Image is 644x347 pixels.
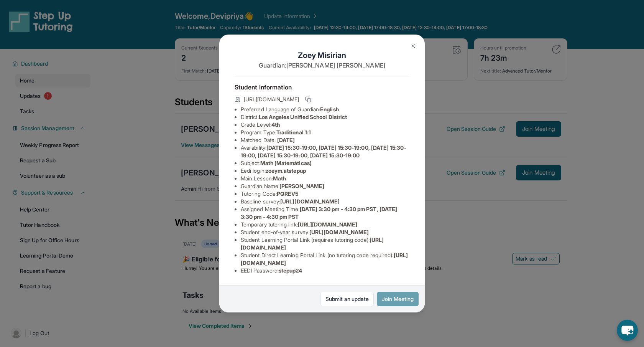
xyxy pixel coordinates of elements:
[309,229,369,235] span: [URL][DOMAIN_NAME]
[241,206,397,220] span: [DATE] 3:30 pm - 4:30 pm PST, [DATE] 3:30 pm - 4:30 pm PST
[241,136,409,144] li: Matched Date:
[304,95,313,104] button: Copy link
[241,190,409,198] li: Tutoring Code :
[377,292,419,306] button: Join Meeting
[241,129,409,136] li: Program Type:
[259,114,347,120] span: Los Angeles Unified School District
[241,228,409,236] li: Student end-of-year survey :
[235,50,409,61] h1: Zoey Misirian
[241,167,409,175] li: Eedi login :
[273,175,286,182] span: Math
[260,160,312,166] span: Math (Matemáticas)
[244,96,299,103] span: [URL][DOMAIN_NAME]
[271,121,280,128] span: 4th
[241,175,409,182] li: Main Lesson :
[241,159,409,167] li: Subject :
[320,292,374,306] a: Submit an update
[241,205,409,221] li: Assigned Meeting Time :
[410,43,416,49] img: Close Icon
[298,221,357,228] span: [URL][DOMAIN_NAME]
[235,83,409,92] h4: Student Information
[241,106,409,113] li: Preferred Language of Guardian:
[241,251,409,267] li: Student Direct Learning Portal Link (no tutoring code required) :
[617,320,638,341] button: chat-button
[241,182,409,190] li: Guardian Name :
[279,183,324,189] span: [PERSON_NAME]
[320,106,339,112] span: English
[266,167,306,174] span: zoeym.atstepup
[241,144,409,159] li: Availability:
[241,267,409,274] li: EEDI Password :
[235,61,409,70] p: Guardian: [PERSON_NAME] [PERSON_NAME]
[277,190,298,197] span: PQREV5
[279,267,302,274] span: stepup24
[241,221,409,228] li: Temporary tutoring link :
[241,236,409,251] li: Student Learning Portal Link (requires tutoring code) :
[241,144,406,159] span: [DATE] 15:30-19:00, [DATE] 15:30-19:00, [DATE] 15:30-19:00, [DATE] 15:30-19:00, [DATE] 15:30-19:00
[277,137,295,143] span: [DATE]
[276,129,311,135] span: Traditional 1:1
[241,113,409,121] li: District:
[241,121,409,129] li: Grade Level:
[280,198,340,205] span: [URL][DOMAIN_NAME]
[241,198,409,205] li: Baseline survey :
